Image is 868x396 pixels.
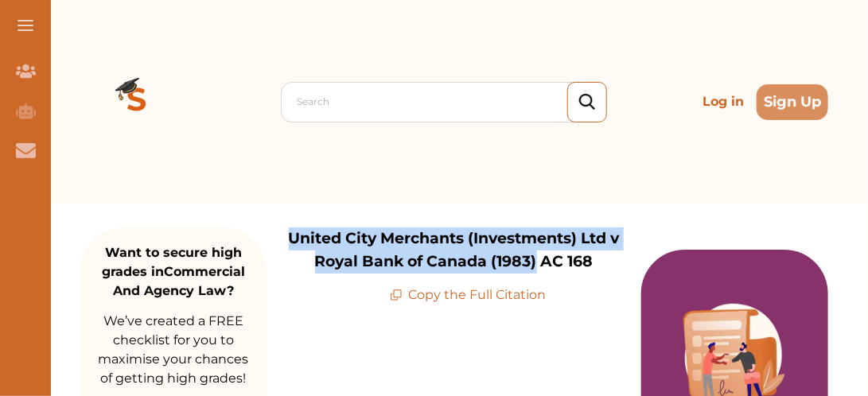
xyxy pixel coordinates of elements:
img: Logo [80,45,194,159]
strong: Want to secure high grades in Commercial And Agency Law ? [102,245,245,298]
p: United City Merchants (Investments) Ltd v Royal Bank of Canada (1983) AC 168 [267,227,641,273]
img: search_icon [579,94,595,111]
span: We’ve created a FREE checklist for you to maximise your chances of getting high grades! [98,313,248,386]
p: Copy the Full Citation [390,285,547,305]
button: Sign Up [757,84,828,120]
p: Log in [696,86,750,118]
